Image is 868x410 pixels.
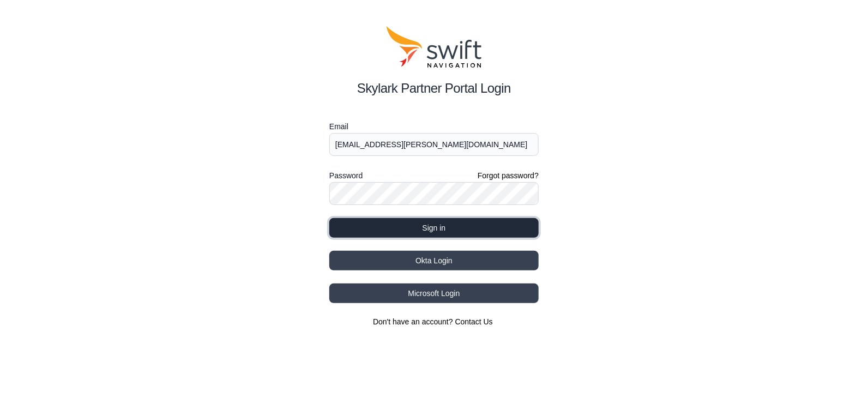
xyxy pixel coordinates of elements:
button: Microsoft Login [329,284,539,303]
button: Sign in [329,218,539,238]
a: Forgot password? [478,170,539,181]
h2: Skylark Partner Portal Login [329,79,539,98]
a: Contact Us [455,317,493,326]
section: Don't have an account? [329,316,539,327]
label: Email [329,120,539,133]
button: Okta Login [329,251,539,270]
label: Password [329,169,363,182]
